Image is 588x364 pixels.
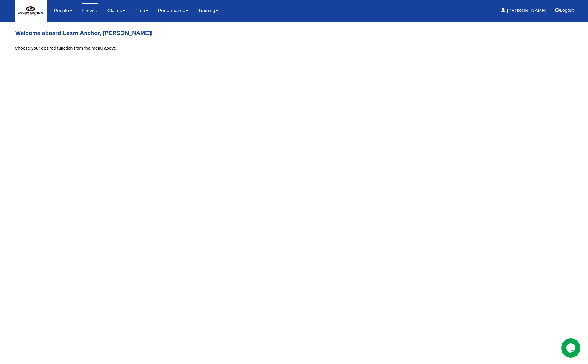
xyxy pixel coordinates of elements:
p: Choose your desired function from the menu above. [15,45,573,51]
a: [PERSON_NAME] [501,3,547,18]
a: Performance [158,3,188,18]
a: Training [198,3,218,18]
button: Logout [551,3,578,18]
a: Time [135,3,149,18]
a: Leave [82,3,98,18]
a: Claims [107,3,125,18]
a: People [54,3,72,18]
h4: Welcome aboard Learn Anchor, [PERSON_NAME]! [15,27,573,40]
img: 2Q== [15,0,47,22]
iframe: chat widget [561,338,582,358]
